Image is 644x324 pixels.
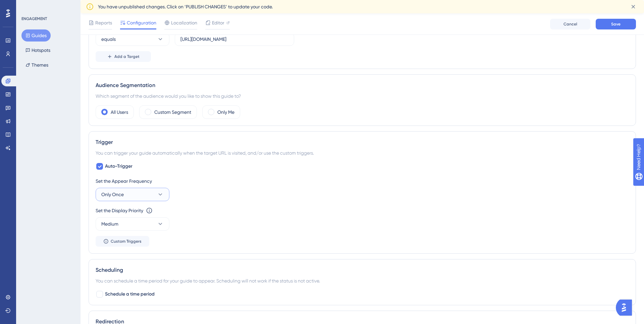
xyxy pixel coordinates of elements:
[101,220,118,228] span: Medium
[111,239,142,244] span: Custom Triggers
[96,51,151,62] button: Add a Target
[212,19,224,27] span: Editor
[16,2,42,10] span: Need Help?
[105,162,132,170] span: Auto-Trigger
[111,108,128,116] label: All Users
[21,59,52,71] button: Themes
[96,207,143,215] div: Set the Display Priority
[96,138,629,146] div: Trigger
[96,81,629,89] div: Audience Segmentation
[171,19,197,27] span: Localization
[180,35,288,43] input: yourwebsite.com/path
[101,35,116,43] span: equals
[550,19,590,29] button: Cancel
[96,32,169,46] button: equals
[96,236,149,247] button: Custom Triggers
[114,54,140,59] span: Add a Target
[616,298,636,318] iframe: UserGuiding AI Assistant Launcher
[154,108,191,116] label: Custom Segment
[98,3,273,11] span: You have unpublished changes. Click on ‘PUBLISH CHANGES’ to update your code.
[96,92,629,100] div: Which segment of the audience would you like to show this guide to?
[96,188,169,201] button: Only Once
[217,108,234,116] label: Only Me
[101,190,124,198] span: Only Once
[596,19,636,29] button: Save
[96,177,629,185] div: Set the Appear Frequency
[611,21,621,27] span: Save
[96,277,629,285] div: You can schedule a time period for your guide to appear. Scheduling will not work if the status i...
[96,217,169,231] button: Medium
[21,16,47,21] div: ENGAGEMENT
[96,266,629,274] div: Scheduling
[21,44,54,56] button: Hotspots
[21,29,51,42] button: Guides
[95,19,112,27] span: Reports
[96,149,629,157] div: You can trigger your guide automatically when the target URL is visited, and/or use the custom tr...
[105,290,155,298] span: Schedule a time period
[127,19,156,27] span: Configuration
[563,21,577,27] span: Cancel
